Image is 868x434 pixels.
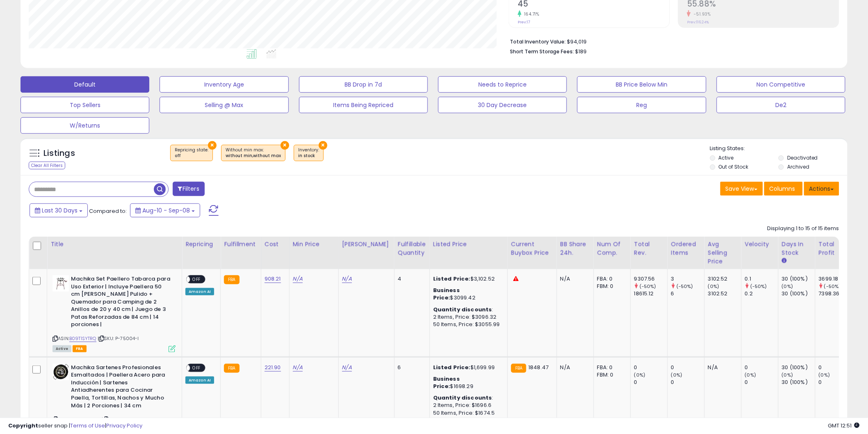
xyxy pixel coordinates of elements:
div: : [433,306,501,313]
b: Business Price: [433,375,460,390]
button: Top Sellers [21,97,149,113]
small: (-50%) [676,283,693,290]
div: 6 [398,364,423,371]
b: Total Inventory Value: [510,38,566,45]
button: × [319,141,327,150]
div: 30 (100%) [782,275,815,283]
a: Terms of Use [70,422,105,429]
b: Short Term Storage Fees: [510,48,574,55]
div: [PERSON_NAME] [342,240,391,249]
a: B09T1SYTRQ [69,335,96,342]
button: De2 [717,97,845,113]
div: Avg Selling Price [708,240,738,266]
span: All listings currently available for purchase on Amazon [53,345,71,352]
div: Repricing [185,240,217,249]
a: 908.21 [265,275,281,283]
button: Inventory Age [160,76,288,93]
div: 2 Items, Price: $3096.32 [433,313,501,321]
small: FBA [511,364,526,373]
div: Current Buybox Price [511,240,553,257]
a: N/A [342,363,352,372]
div: 0 [745,364,778,371]
span: Last 30 Days [42,206,78,215]
button: W/Returns [21,117,149,134]
div: : [433,394,501,402]
small: FBA [224,364,239,373]
h5: Listings [43,148,75,159]
span: OFF [190,364,203,371]
div: Fulfillable Quantity [398,240,426,257]
div: Amazon AI [185,288,214,295]
li: $94,019 [510,36,833,46]
button: Default [21,76,149,93]
a: Privacy Policy [106,422,142,429]
div: 4 [398,275,423,283]
a: 221.90 [265,363,281,372]
div: $3,102.52 [433,275,501,283]
div: Listed Price [433,240,504,249]
div: Num of Comp. [597,240,627,257]
button: Last 30 Days [30,203,88,217]
button: BB Price Below Min [577,76,706,93]
b: Listed Price: [433,275,471,283]
div: FBM: 0 [597,371,624,379]
img: 41ckbvWcgiL._SL40_.jpg [53,275,69,292]
span: OFF [190,276,203,283]
div: ASIN: [53,275,176,352]
div: 0 [819,379,852,386]
div: FBM: 0 [597,283,624,290]
div: without min,without max [226,153,281,159]
b: Listed Price: [433,363,471,371]
div: 50 Items, Price: $1674.5 [433,409,501,417]
b: Business Price: [433,286,460,302]
div: N/A [560,364,587,371]
button: Aug-10 - Sep-08 [130,203,200,217]
div: 0.1 [745,275,778,283]
div: 3 [671,275,704,283]
b: Machika Set Paellero Tabarca para Uso Exterior | Incluye Paellera 50 cm [PERSON_NAME] Pulido + Qu... [71,275,171,331]
button: BB Drop in 7d [299,76,428,93]
div: 50 Items, Price: $3055.99 [433,321,501,328]
div: 0 [745,379,778,386]
a: N/A [293,275,303,283]
small: (0%) [782,372,793,378]
div: FBA: 0 [597,364,624,371]
small: (0%) [745,372,756,378]
span: 1848.47 [528,363,548,371]
small: (0%) [708,283,720,290]
div: $1,699.99 [433,364,501,371]
label: Deactivated [787,154,818,161]
span: $189 [575,48,587,55]
small: FBA [224,275,239,284]
div: Clear All Filters [29,162,65,169]
div: BB Share 24h. [560,240,590,257]
div: $1698.29 [433,375,501,390]
small: (-50%) [750,283,767,290]
div: 0 [634,379,667,386]
div: 30 (100%) [782,364,815,371]
span: Compared to: [89,207,127,215]
div: Amazon AI [185,377,214,384]
a: N/A [293,363,303,372]
small: (0%) [819,372,830,378]
div: off [175,153,208,159]
div: 3102.52 [708,290,741,297]
div: Total Rev. [634,240,664,257]
small: (-50%) [824,283,841,290]
div: seller snap | | [8,422,142,430]
div: 0 [819,364,852,371]
strong: Copyright [8,422,38,429]
div: Days In Stock [782,240,812,257]
label: Archived [787,163,809,170]
div: Min Price [293,240,335,249]
button: Actions [804,182,839,196]
div: $3099.42 [433,287,501,302]
small: Prev: 116.24% [687,20,709,25]
span: Aug-10 - Sep-08 [142,206,190,215]
button: Items Being Repriced [299,97,428,113]
div: 0.2 [745,290,778,297]
button: × [208,141,217,150]
div: Total Profit [819,240,849,257]
span: Repricing state : [175,147,208,159]
button: Non Competitive [717,76,845,93]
